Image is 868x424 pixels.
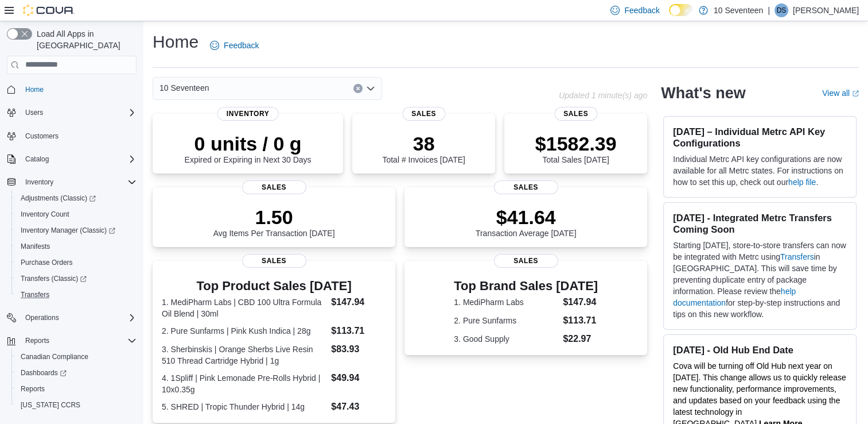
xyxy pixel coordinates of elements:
button: Transfers [11,287,141,303]
dt: 1. MediPharm Labs [454,296,558,308]
button: Reports [21,334,54,348]
span: Customers [25,132,59,141]
dt: 3. Good Supply [454,333,558,345]
span: Transfers [21,290,49,299]
span: Canadian Compliance [16,350,137,364]
span: Home [21,82,137,97]
dt: 5. SHRED | Tropic Thunder Hybrid | 14g [162,401,326,413]
div: Total Sales [DATE] [535,132,617,164]
a: Transfers [16,288,54,302]
span: Sales [494,180,558,194]
a: Inventory Manager (Classic) [16,223,120,237]
a: Inventory Manager (Classic) [11,222,141,238]
button: Home [2,81,141,98]
a: Transfers [780,252,814,261]
p: 1.50 [213,206,335,229]
button: Reports [11,381,141,397]
dd: $83.93 [331,342,386,356]
h1: Home [153,30,198,53]
span: Dashboards [21,368,67,377]
span: Canadian Compliance [21,352,88,361]
span: Reports [21,334,137,348]
span: Inventory Manager (Classic) [21,226,115,235]
span: Reports [21,384,45,394]
span: Sales [242,254,306,268]
span: Catalog [21,152,137,166]
a: View allExternal link [822,88,859,98]
button: Clear input [353,84,363,93]
button: Inventory [21,175,58,189]
button: Inventory [2,174,141,190]
dd: $49.94 [331,371,386,385]
div: Avg Items Per Transaction [DATE] [213,206,335,238]
span: Purchase Orders [21,258,73,267]
dd: $147.94 [563,295,598,309]
span: Catalog [25,155,49,164]
span: Adjustments (Classic) [16,191,137,205]
a: Purchase Orders [16,256,77,269]
span: DS [777,3,787,17]
button: Customers [2,128,141,144]
button: Canadian Compliance [11,349,141,365]
dt: 4. 1Spliff | Pink Lemonade Pre-Rolls Hybrid | 10x0.35g [162,372,326,395]
div: Transaction Average [DATE] [476,206,577,238]
span: Transfers (Classic) [21,274,87,283]
span: Dark Mode [669,16,670,17]
button: Users [2,105,141,121]
a: Adjustments (Classic) [11,190,141,206]
button: Catalog [21,152,53,166]
dt: 3. Sherbinskis | Orange Sherbs Live Resin 510 Thread Cartridge Hybrid | 1g [162,344,326,367]
span: Inventory [25,178,53,187]
a: Reports [16,382,49,396]
span: Transfers (Classic) [16,272,137,286]
p: [PERSON_NAME] [793,3,859,17]
dd: $147.94 [331,295,386,309]
button: Catalog [2,151,141,167]
span: Adjustments (Classic) [21,194,96,203]
span: Feedback [624,5,659,16]
a: Transfers (Classic) [16,272,91,286]
dd: $47.43 [331,400,386,414]
p: 0 units / 0 g [185,132,312,155]
button: Users [21,106,48,120]
p: Individual Metrc API key configurations are now available for all Metrc states. For instructions ... [673,153,847,188]
a: [US_STATE] CCRS [16,398,85,412]
h2: What's new [661,84,745,102]
span: Washington CCRS [16,398,137,412]
dd: $22.97 [563,332,598,346]
span: Sales [494,254,558,268]
span: Inventory Manager (Classic) [16,223,137,237]
button: Operations [2,310,141,326]
span: Dashboards [16,366,137,380]
dd: $113.71 [563,314,598,327]
span: Inventory [217,107,279,121]
a: Adjustments (Classic) [16,191,100,205]
span: Load All Apps in [GEOGRAPHIC_DATA] [32,28,137,51]
h3: Top Product Sales [DATE] [162,279,386,293]
a: Manifests [16,240,55,253]
button: Open list of options [366,84,375,93]
a: Home [21,83,48,97]
button: Inventory Count [11,206,141,222]
button: Purchase Orders [11,255,141,271]
span: Operations [21,311,137,325]
p: 38 [382,132,465,155]
a: Canadian Compliance [16,350,93,364]
span: Sales [554,107,597,121]
span: Sales [402,107,445,121]
input: Dark Mode [669,4,693,16]
a: Transfers (Classic) [11,271,141,287]
img: Cova [23,5,75,16]
a: Dashboards [16,366,71,380]
span: Operations [25,313,59,322]
div: Total # Invoices [DATE] [382,132,465,164]
p: Updated 1 minute(s) ago [559,91,647,100]
span: Purchase Orders [16,256,137,269]
span: Home [25,85,44,94]
span: Reports [25,336,49,345]
span: Inventory Count [21,210,69,219]
h3: [DATE] – Individual Metrc API Key Configurations [673,126,847,149]
h3: [DATE] - Integrated Metrc Transfers Coming Soon [673,212,847,235]
span: Transfers [16,288,137,302]
dt: 2. Pure Sunfarms | Pink Kush Indica | 28g [162,325,326,337]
